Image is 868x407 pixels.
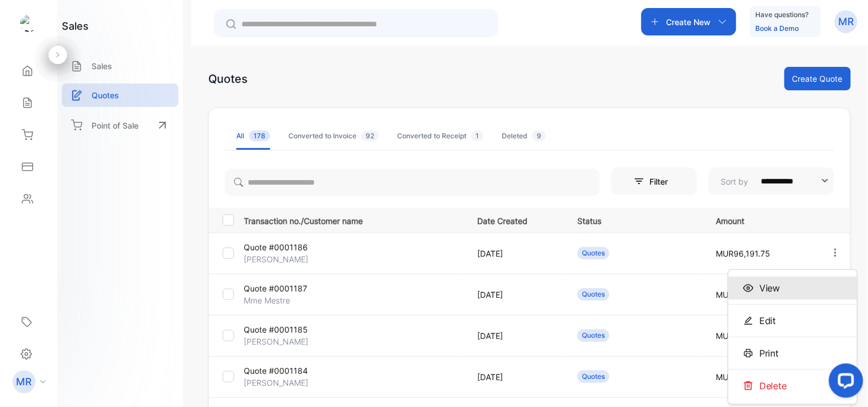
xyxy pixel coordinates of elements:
p: Mme Mestre [244,294,317,306]
p: [PERSON_NAME] [244,377,317,389]
p: MR [17,374,32,389]
p: Quote #0001187 [244,282,317,294]
p: Amount [716,213,806,227]
button: Create New [641,8,736,35]
button: Sort by [708,167,834,195]
span: MUR96,191.75 [716,249,770,258]
a: Book a Demo [756,24,799,33]
p: Quote #0001184 [244,365,317,377]
iframe: LiveChat chat widget [820,359,868,407]
p: [DATE] [477,289,554,301]
img: logo [20,15,37,32]
button: Create Quote [784,67,851,90]
span: Edit [759,314,776,328]
a: Quotes [62,83,179,107]
div: Quotes [577,329,609,342]
div: Quotes [577,247,609,260]
span: Delete [759,379,787,393]
div: Converted to Invoice [288,131,379,141]
p: Quotes [92,89,119,101]
div: Quotes [577,288,609,301]
p: Sort by [721,175,748,187]
a: Sales [62,54,179,78]
span: MUR26,450.00 [716,372,774,382]
span: Print [759,346,779,360]
div: Converted to Receipt [397,131,483,141]
span: 1 [471,130,483,141]
button: MR [835,8,858,35]
span: 9 [532,130,546,141]
p: Create New [667,16,711,28]
h1: sales [62,18,89,34]
span: MUR131,905.00 [716,331,776,341]
p: Date Created [477,213,554,227]
p: Have questions? [756,9,809,21]
p: Point of Sale [92,119,138,131]
p: Sales [92,60,112,72]
span: View [759,281,780,295]
p: [DATE] [477,330,554,342]
p: [PERSON_NAME] [244,253,317,265]
span: 92 [361,130,379,141]
p: Transaction no./Customer name [244,213,463,227]
div: All [236,131,270,141]
p: Status [577,213,692,227]
p: Quote #0001186 [244,241,317,253]
div: Quotes [577,370,609,383]
a: Point of Sale [62,113,179,138]
p: [PERSON_NAME] [244,336,317,348]
p: MR [839,14,854,29]
div: Deleted [502,131,546,141]
span: MUR89,775.00 [716,290,773,300]
p: Quote #0001185 [244,324,317,336]
div: Quotes [208,70,248,87]
span: 178 [249,130,270,141]
p: [DATE] [477,248,554,260]
p: [DATE] [477,371,554,383]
